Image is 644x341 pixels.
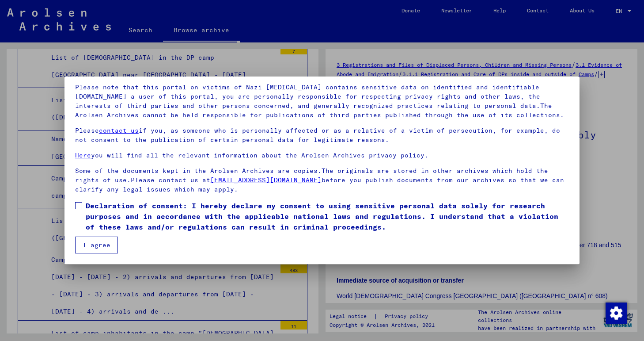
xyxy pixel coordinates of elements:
[86,200,569,232] span: Declaration of consent: I hereby declare my consent to using sensitive personal data solely for r...
[606,303,627,324] img: Change consent
[75,151,569,160] p: you will find all the relevant information about the Arolsen Archives privacy policy.
[210,176,322,184] a: [EMAIL_ADDRESS][DOMAIN_NAME]
[75,83,569,120] p: Please note that this portal on victims of Nazi [MEDICAL_DATA] contains sensitive data on identif...
[75,126,569,145] p: Please if you, as someone who is personally affected or as a relative of a victim of persecution,...
[99,126,139,134] a: contact us
[75,151,91,159] a: Here
[75,166,569,194] p: Some of the documents kept in the Arolsen Archives are copies.The originals are stored in other a...
[75,237,118,253] button: I agree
